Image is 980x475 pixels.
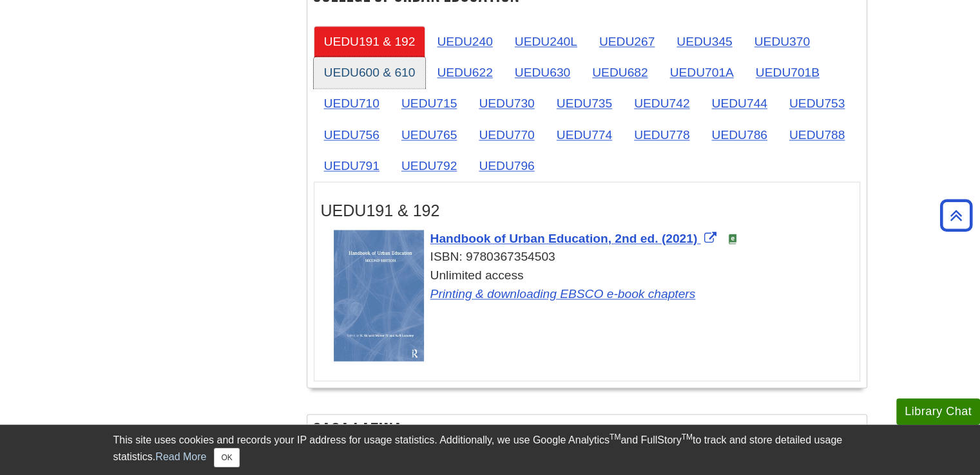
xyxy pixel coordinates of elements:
a: UEDU730 [468,88,544,119]
a: UEDU791 [314,150,390,182]
a: UEDU735 [546,88,622,119]
a: UEDU744 [701,88,777,119]
button: Close [214,448,239,467]
a: UEDU756 [314,119,390,151]
a: UEDU682 [582,57,658,88]
div: This site uses cookies and records your IP address for usage statistics. Additionally, we use Goo... [113,433,867,467]
a: UEDU796 [468,150,544,182]
a: UEDU630 [504,57,581,88]
a: UEDU370 [744,26,820,57]
h3: UEDU191 & 192 [321,201,853,220]
a: UEDU742 [624,88,700,119]
a: UEDU701B [745,57,830,88]
a: Link opens in new window [430,232,720,245]
a: UEDU753 [779,88,855,119]
span: Handbook of Urban Education, 2nd ed. (2021) [430,232,698,245]
div: ISBN: 9780367354503 [334,248,853,266]
sup: TM [682,433,693,442]
button: Library Chat [896,398,980,425]
a: Back to Top [936,207,977,224]
a: UEDU765 [391,119,467,151]
img: Cover Art [334,230,424,361]
a: UEDU701A [660,57,744,88]
a: Link opens in new window [430,287,696,301]
a: UEDU786 [701,119,777,151]
h2: Casa Latina [307,414,867,449]
sup: TM [610,433,620,442]
a: UEDU778 [624,119,700,151]
a: UEDU600 & 610 [314,57,426,88]
a: UEDU240 [427,26,503,57]
a: Read More [155,451,206,462]
a: UEDU191 & 192 [314,26,426,57]
a: UEDU770 [468,119,544,151]
a: UEDU788 [779,119,855,151]
div: Unlimited access [334,266,853,304]
a: UEDU345 [666,26,742,57]
a: UEDU267 [589,26,665,57]
a: UEDU622 [427,57,503,88]
a: UEDU774 [546,119,622,151]
a: UEDU715 [391,88,467,119]
a: UEDU792 [391,150,467,182]
a: UEDU240L [504,26,588,57]
img: e-Book [727,234,738,244]
a: UEDU710 [314,88,390,119]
